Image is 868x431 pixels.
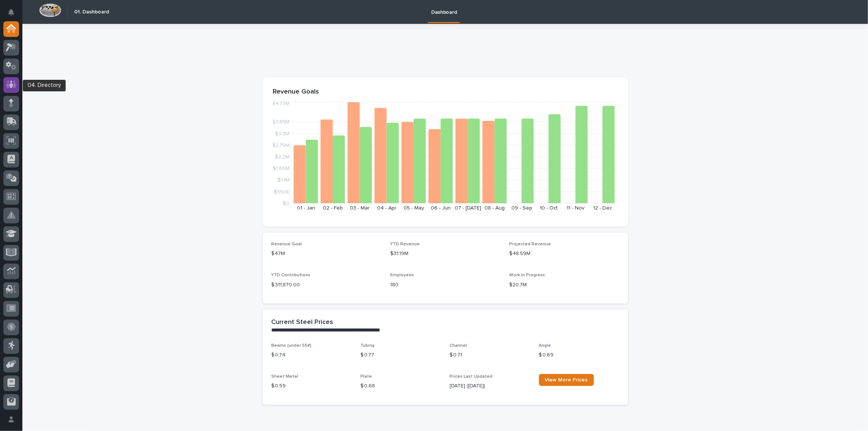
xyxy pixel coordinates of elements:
text: 09 - Sep [511,205,532,211]
p: 180 [390,281,500,289]
p: $ 0.68 [361,382,441,390]
tspan: $3.3M [275,131,289,136]
text: 05 - May [404,205,424,211]
img: Workspace Logo [39,3,61,17]
p: [DATE] ([DATE]) [450,382,530,390]
span: Projected Revenue [509,242,551,246]
span: View More Prices [545,377,588,383]
span: Channel [450,343,467,348]
text: 11 - Nov [567,205,585,211]
span: Angle [539,343,551,348]
span: Sheet Metal [272,374,298,379]
p: $ 311,870.00 [272,281,382,289]
tspan: $3.85M [272,120,289,125]
span: YTD Contributions [272,273,311,277]
tspan: $2.2M [275,154,289,160]
span: Beams (under 55#) [272,343,312,348]
tspan: $1.65M [273,166,289,172]
text: 06 - Jun [431,205,451,211]
text: 12 - Dec [593,205,612,211]
p: $ 0.71 [450,351,530,359]
tspan: $2.75M [272,143,289,148]
p: $47M [272,250,382,258]
a: View More Prices [539,374,594,386]
tspan: $550K [274,189,289,195]
text: 01 - Jan [297,205,315,211]
tspan: $1.1M [278,178,289,183]
tspan: $4.77M [272,101,289,107]
span: Revenue Goal [272,242,302,246]
p: $20.7M [509,281,619,289]
span: Work in Progress [509,273,545,277]
text: 02 - Feb [323,205,343,211]
p: $31.19M [390,250,500,258]
div: Notifications [9,9,19,21]
text: 07 - [DATE] [454,205,481,211]
h2: 01. Dashboard [74,9,109,15]
p: $ 0.74 [272,351,352,359]
tspan: $0 [283,201,289,206]
h2: Current Steel Prices [272,318,333,327]
p: $48.59M [509,250,619,258]
span: Tubing [361,343,375,348]
span: YTD Revenue [390,242,420,246]
button: Notifications [3,4,19,20]
text: 10 - Oct [540,205,558,211]
p: Revenue Goals [273,88,618,96]
span: Employees [390,273,414,277]
text: 04 - Apr [377,205,397,211]
span: Plate [361,374,372,379]
text: 08 - Aug [485,205,505,211]
text: 03 - Mar [350,205,370,211]
p: $ 0.77 [361,351,441,359]
p: $ 0.69 [539,351,619,359]
span: Prices Last Updated [450,374,493,379]
p: $ 0.59 [272,382,352,390]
